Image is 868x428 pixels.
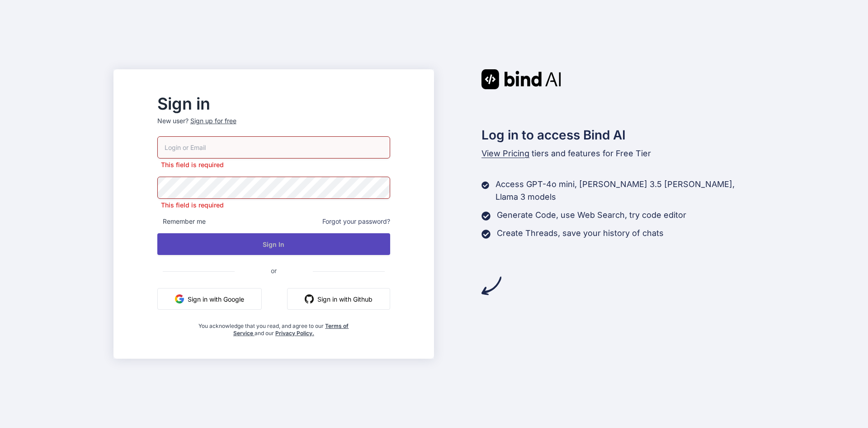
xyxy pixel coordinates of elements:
img: arrow [481,276,501,296]
p: This field is required [157,201,390,210]
p: Access GPT-4o mini, [PERSON_NAME] 3.5 [PERSON_NAME], Llama 3 models [495,178,755,203]
button: Sign in with Github [287,288,390,310]
span: View Pricing [481,149,529,158]
div: Sign up for free [190,116,236,125]
p: Generate Code, use Web Search, try code editor [497,209,686,221]
h2: Sign in [157,96,390,111]
p: New user? [157,116,390,136]
p: tiers and features for Free Tier [481,147,755,160]
img: google [175,294,184,303]
input: Login or Email [157,136,390,159]
span: Remember me [157,217,206,226]
img: github [305,294,314,303]
h2: Log in to access Bind AI [481,125,755,144]
a: Terms of Service [233,322,349,337]
a: Privacy Policy. [275,330,314,337]
img: Bind AI logo [481,69,561,89]
p: Create Threads, save your history of chats [497,227,664,240]
span: or [235,260,313,282]
button: Sign In [157,233,390,255]
div: You acknowledge that you read, and agree to our and our [196,317,352,337]
button: Sign in with Google [157,288,262,310]
p: This field is required [157,160,390,169]
span: Forgot your password? [322,217,390,226]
